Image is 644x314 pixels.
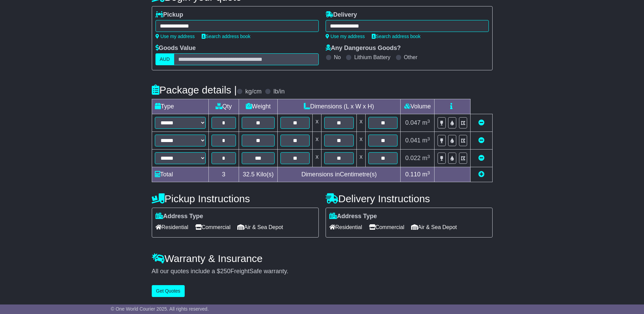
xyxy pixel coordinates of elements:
td: 3 [208,167,239,182]
td: Qty [208,99,239,114]
sup: 3 [427,170,430,175]
label: AUD [155,53,174,65]
span: 0.022 [405,155,421,161]
a: Search address book [202,34,251,39]
span: 32.5 [243,171,255,178]
span: 0.110 [405,171,421,178]
span: 0.041 [405,137,421,144]
h4: Warranty & Insurance [152,253,493,264]
td: x [313,114,321,132]
td: Volume [401,99,435,114]
h4: Pickup Instructions [152,193,319,204]
sup: 3 [427,136,430,141]
h4: Package details | [152,84,237,95]
span: Residential [155,222,188,232]
a: Remove this item [478,119,484,126]
a: Remove this item [478,137,484,144]
td: Weight [239,99,277,114]
label: Goods Value [155,45,196,52]
td: Total [152,167,208,182]
label: kg/cm [245,88,261,95]
span: Commercial [195,222,231,232]
label: Other [404,54,418,60]
sup: 3 [427,119,430,124]
td: Type [152,99,208,114]
a: Search address book [372,34,421,39]
td: Dimensions (L x W x H) [277,99,401,114]
a: Use my address [155,34,195,39]
span: © One World Courier 2025. All rights reserved. [111,306,209,312]
a: Use my address [326,34,365,39]
td: x [356,132,365,150]
span: Residential [329,222,362,232]
td: x [313,150,321,167]
span: Air & Sea Depot [237,222,283,232]
sup: 3 [427,154,430,159]
span: Air & Sea Depot [411,222,457,232]
label: Lithium Battery [354,54,390,60]
td: Dimensions in Centimetre(s) [277,167,401,182]
label: lb/in [273,88,284,95]
span: m [422,155,430,161]
span: 250 [220,268,231,275]
label: No [334,54,341,60]
span: Commercial [369,222,404,232]
td: x [313,132,321,150]
label: Any Dangerous Goods? [326,45,401,52]
span: 0.047 [405,119,421,126]
label: Address Type [329,213,377,220]
span: m [422,171,430,178]
a: Remove this item [478,155,484,161]
label: Pickup [155,11,183,19]
span: m [422,119,430,126]
div: All our quotes include a $ FreightSafe warranty. [152,268,493,275]
td: x [356,150,365,167]
td: x [356,114,365,132]
label: Delivery [326,11,357,19]
h4: Delivery Instructions [326,193,493,204]
a: Add new item [478,171,484,178]
label: Address Type [155,213,203,220]
button: Get Quotes [152,285,185,297]
span: m [422,137,430,144]
td: Kilo(s) [239,167,277,182]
